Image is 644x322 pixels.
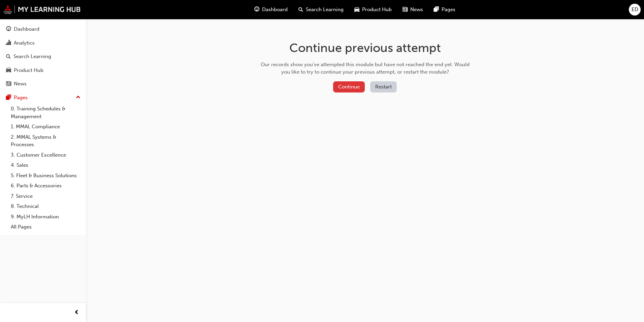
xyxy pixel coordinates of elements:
[8,122,83,132] a: 1. MMAL Compliance
[258,41,472,55] h1: Continue previous attempt
[14,66,43,74] div: Product Hub
[8,201,83,212] a: 8. Technical
[3,5,81,14] img: mmal
[293,3,349,17] a: search-iconSearch Learning
[8,222,83,232] a: All Pages
[6,26,11,32] span: guage-icon
[3,23,83,35] a: Dashboard
[3,78,83,90] a: News
[428,3,461,17] a: pages-iconPages
[354,5,359,14] span: car-icon
[8,150,83,160] a: 3. Customer Excellence
[14,94,28,102] div: Pages
[397,3,428,17] a: news-iconNews
[333,81,365,92] button: Continue
[258,61,472,76] div: Our records show you've attempted this module but have not reached the end yet. Would you like to...
[8,181,83,191] a: 6. Parts & Accessories
[298,5,303,14] span: search-icon
[13,53,51,60] div: Search Learning
[3,91,83,104] button: Pages
[6,54,11,60] span: search-icon
[8,104,83,122] a: 0. Training Schedules & Management
[3,22,83,91] button: DashboardAnalyticsSearch LearningProduct HubNews
[402,5,408,14] span: news-icon
[262,6,288,14] span: Dashboard
[74,308,79,317] span: prev-icon
[76,93,80,102] span: up-icon
[410,6,423,14] span: News
[306,6,344,14] span: Search Learning
[629,4,641,16] button: ED
[8,191,83,202] a: 7. Service
[249,3,293,17] a: guage-iconDashboard
[8,132,83,150] a: 2. MMAL Systems & Processes
[14,80,27,88] div: News
[14,25,39,33] div: Dashboard
[3,64,83,77] a: Product Hub
[6,95,11,101] span: pages-icon
[434,5,439,14] span: pages-icon
[8,160,83,170] a: 4. Sales
[8,212,83,222] a: 9. MyLH Information
[6,68,11,74] span: car-icon
[3,50,83,63] a: Search Learning
[442,6,455,14] span: Pages
[370,81,397,92] button: Restart
[8,170,83,181] a: 5. Fleet & Business Solutions
[632,6,638,14] span: ED
[362,6,392,14] span: Product Hub
[6,40,11,46] span: chart-icon
[349,3,397,17] a: car-iconProduct Hub
[254,5,259,14] span: guage-icon
[14,39,35,47] div: Analytics
[6,81,11,87] span: news-icon
[3,37,83,49] a: Analytics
